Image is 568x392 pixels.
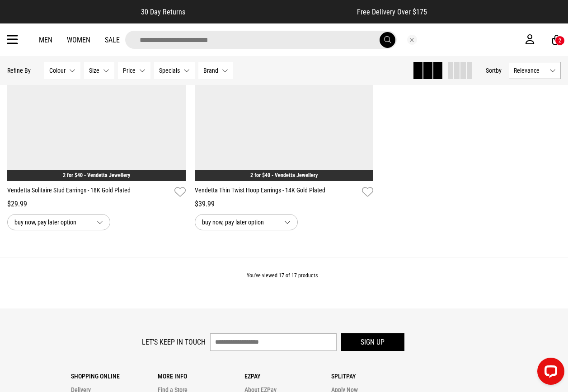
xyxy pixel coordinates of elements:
[559,37,561,44] div: 2
[247,272,318,279] span: You've viewed 17 of 17 products
[552,35,561,45] a: 2
[341,333,404,351] button: Sign up
[118,62,150,79] button: Price
[331,373,418,380] p: Splitpay
[195,199,373,210] div: $39.99
[39,36,52,44] a: Men
[514,67,546,74] span: Relevance
[84,62,114,79] button: Size
[407,35,417,45] button: Close search
[63,172,130,178] a: 2 for $40 - Vendetta Jewellery
[141,8,185,16] span: 30 Day Returns
[159,67,180,74] span: Specials
[357,8,427,16] span: Free Delivery Over $175
[198,62,233,79] button: Brand
[530,354,568,392] iframe: LiveChat chat widget
[195,186,358,199] a: Vendetta Thin Twist Hoop Earrings - 14K Gold Plated
[486,65,502,76] button: Sortby
[496,67,502,74] span: by
[202,217,277,228] span: buy now, pay later option
[7,67,31,74] p: Refine By
[14,217,89,228] span: buy now, pay later option
[7,186,171,199] a: Vendetta Solitaire Stud Earrings - 18K Gold Plated
[105,36,120,44] a: Sale
[7,214,110,230] button: buy now, pay later option
[49,67,66,74] span: Colour
[123,67,136,74] span: Price
[71,373,158,380] p: Shopping Online
[44,62,80,79] button: Colour
[142,338,206,346] label: Let's keep in touch
[7,199,186,210] div: $29.99
[509,62,561,79] button: Relevance
[89,67,99,74] span: Size
[67,36,90,44] a: Women
[203,7,339,16] iframe: Customer reviews powered by Trustpilot
[250,172,318,178] a: 2 for $40 - Vendetta Jewellery
[154,62,195,79] button: Specials
[195,214,298,230] button: buy now, pay later option
[158,373,244,380] p: More Info
[244,373,331,380] p: Ezpay
[203,67,218,74] span: Brand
